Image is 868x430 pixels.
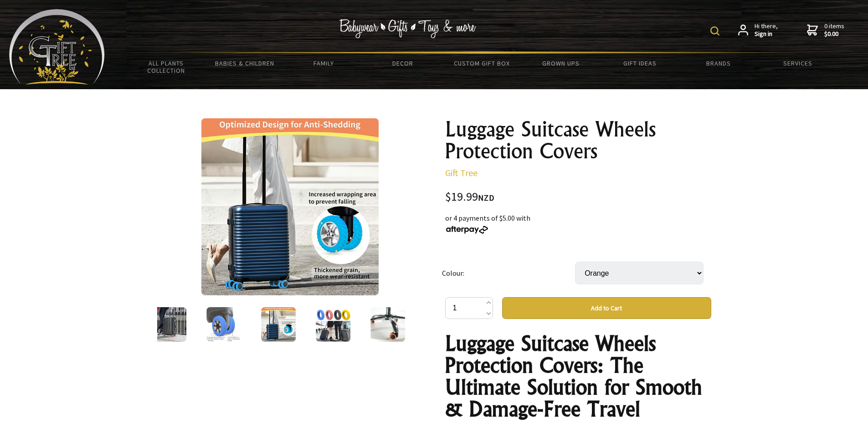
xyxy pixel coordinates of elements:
h1: Luggage Suitcase Wheels Protection Covers [445,118,711,162]
div: or 4 payments of $5.00 with [445,212,711,234]
img: Luggage Suitcase Wheels Protection Covers [152,307,186,342]
span: Hi there, [755,22,778,38]
a: Babies & Children [205,54,284,73]
a: Gift Tree [445,167,478,178]
a: Services [758,54,837,73]
img: Luggage Suitcase Wheels Protection Covers [370,307,405,342]
a: Family [284,54,363,73]
strong: Sign in [755,30,778,38]
span: 0 items [824,22,844,38]
img: Luggage Suitcase Wheels Protection Covers [206,307,241,342]
a: Gift Ideas [600,54,679,73]
img: Babyware - Gifts - Toys and more... [9,9,105,85]
span: NZD [478,192,494,203]
img: Afterpay [445,226,489,234]
img: Babywear - Gifts - Toys & more [339,19,476,38]
a: Grown Ups [521,54,600,73]
strong: $0.00 [824,30,844,38]
a: Hi there,Sign in [738,22,778,38]
a: All Plants Collection [127,54,205,80]
img: Luggage Suitcase Wheels Protection Covers [261,307,296,342]
a: Custom Gift Box [442,54,521,73]
a: Brands [679,54,758,73]
img: Luggage Suitcase Wheels Protection Covers [201,118,379,295]
a: Decor [363,54,442,73]
a: 0 items$0.00 [807,22,844,38]
strong: Luggage Suitcase Wheels Protection Covers: The Ultimate Solution for Smooth & Damage-Free Travel [445,331,702,421]
div: $19.99 [445,191,711,203]
img: product search [710,26,719,35]
button: Add to Cart [502,297,711,319]
td: Colour: [442,249,575,297]
img: Luggage Suitcase Wheels Protection Covers [316,307,350,342]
